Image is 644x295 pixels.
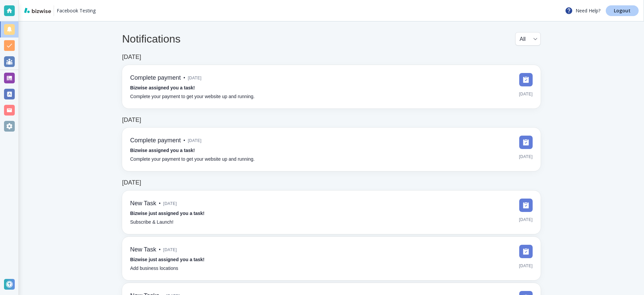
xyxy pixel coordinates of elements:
[159,200,161,207] p: •
[130,156,255,163] p: Complete your payment to get your website up and running.
[130,219,173,226] p: Subscribe & Launch!
[130,200,156,207] h6: New Task
[565,7,600,15] p: Need Help?
[122,32,180,45] h4: Notifications
[122,54,141,61] h6: [DATE]
[188,136,202,146] span: [DATE]
[130,85,195,90] strong: Bizwise assigned you a task!
[130,211,205,216] strong: Bizwise just assigned you a task!
[519,199,533,212] img: DashboardSidebarTasks.svg
[130,148,195,153] strong: Bizwise assigned you a task!
[519,215,533,225] span: [DATE]
[122,117,141,124] h6: [DATE]
[122,191,541,234] a: New Task•[DATE]Bizwise just assigned you a task!Subscribe & Launch![DATE]
[519,152,533,162] span: [DATE]
[24,8,51,13] img: bizwise
[130,265,178,272] p: Add business locations
[606,5,639,16] a: Logout
[130,246,156,253] h6: New Task
[188,73,202,83] span: [DATE]
[122,237,541,280] a: New Task•[DATE]Bizwise just assigned you a task!Add business locations[DATE]
[130,137,181,144] h6: Complete payment
[183,74,185,82] p: •
[57,7,96,14] p: Facebook Testing
[519,73,533,86] img: DashboardSidebarTasks.svg
[614,8,631,13] p: Logout
[183,137,185,144] p: •
[130,257,205,262] strong: Bizwise just assigned you a task!
[122,128,541,171] a: Complete payment•[DATE]Bizwise assigned you a task!Complete your payment to get your website up a...
[122,65,541,108] a: Complete payment•[DATE]Bizwise assigned you a task!Complete your payment to get your website up a...
[159,246,161,253] p: •
[57,5,96,16] a: Facebook Testing
[519,245,533,258] img: DashboardSidebarTasks.svg
[163,245,177,255] span: [DATE]
[520,32,536,45] div: All
[130,93,255,100] p: Complete your payment to get your website up and running.
[122,179,141,187] h6: [DATE]
[130,74,181,82] h6: Complete payment
[163,199,177,209] span: [DATE]
[519,89,533,99] span: [DATE]
[519,136,533,149] img: DashboardSidebarTasks.svg
[519,261,533,271] span: [DATE]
